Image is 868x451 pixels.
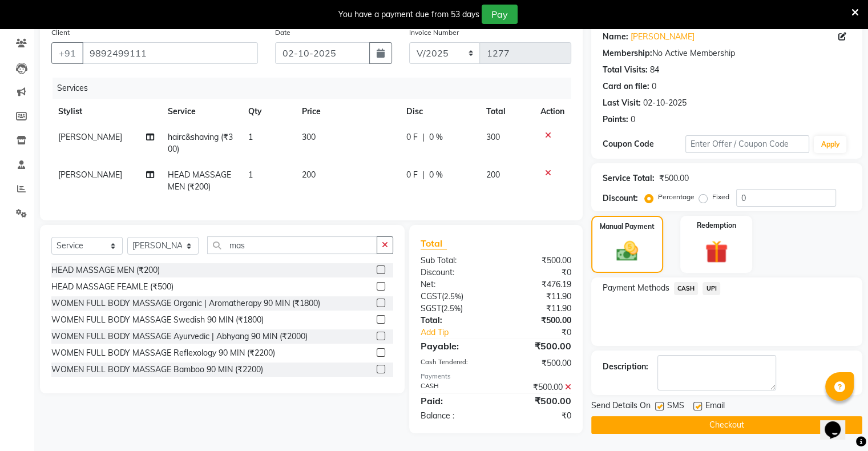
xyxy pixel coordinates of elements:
img: _gift.svg [698,237,735,266]
div: Card on file: [603,80,649,92]
div: ₹500.00 [496,339,580,353]
div: Sub Total: [412,255,496,267]
div: Total: [412,315,496,327]
span: hairc&shaving (₹300) [168,132,233,154]
button: Apply [814,136,846,153]
a: [PERSON_NAME] [631,31,695,43]
div: Payments [421,372,571,381]
div: ₹476.19 [496,279,580,291]
a: Add Tip [412,327,510,339]
div: Payable: [412,339,496,353]
div: Service Total: [603,172,655,184]
span: | [422,169,425,181]
span: 0 F [406,131,418,143]
div: ₹0 [496,410,580,422]
span: CGST [421,291,442,301]
th: Price [295,99,399,124]
div: Paid: [412,394,496,408]
div: ₹500.00 [496,381,580,393]
div: ₹500.00 [496,357,580,369]
label: Redemption [697,220,736,231]
div: Discount: [412,267,496,279]
span: SGST [421,303,441,313]
div: ₹11.90 [496,291,580,303]
th: Total [479,99,534,124]
div: 02-10-2025 [643,97,687,109]
div: WOMEN FULL BODY MASSAGE Bamboo 90 MIN (₹2200) [51,364,263,376]
div: Coupon Code [603,138,685,150]
div: ₹500.00 [496,394,580,408]
th: Qty [241,99,295,124]
input: Enter Offer / Coupon Code [685,135,810,153]
span: Email [705,400,725,414]
th: Action [534,99,571,124]
button: Pay [482,5,518,24]
div: ₹500.00 [659,172,689,184]
span: [PERSON_NAME] [58,132,122,142]
div: ₹500.00 [496,255,580,267]
div: 84 [650,64,659,76]
span: UPI [703,282,720,295]
span: SMS [667,400,684,414]
div: You have a payment due from 53 days [338,9,479,21]
iframe: chat widget [820,405,857,440]
span: 0 % [429,131,443,143]
div: 0 [631,114,635,126]
span: 200 [302,170,316,180]
div: ₹0 [510,327,579,339]
div: WOMEN FULL BODY MASSAGE Organic | Aromatherapy 90 MIN (₹1800) [51,297,320,309]
span: 300 [486,132,500,142]
div: Net: [412,279,496,291]
label: Date [275,27,290,38]
div: 0 [652,80,656,92]
img: _cash.svg [609,239,645,264]
label: Client [51,27,70,38]
span: HEAD MASSAGE MEN (₹200) [168,170,231,192]
div: Services [53,78,580,99]
th: Stylist [51,99,161,124]
th: Service [161,99,241,124]
span: 2.5% [443,304,461,313]
span: | [422,131,425,143]
span: CASH [674,282,699,295]
span: 2.5% [444,292,461,301]
div: Name: [603,31,628,43]
div: No Active Membership [603,47,851,59]
div: Points: [603,114,628,126]
span: 1 [248,170,253,180]
div: HEAD MASSAGE FEAMLE (₹500) [51,281,173,293]
span: 0 F [406,169,418,181]
span: Total [421,237,447,249]
span: 300 [302,132,316,142]
label: Invoice Number [409,27,459,38]
input: Search by Name/Mobile/Email/Code [82,42,258,64]
div: WOMEN FULL BODY MASSAGE Reflexology 90 MIN (₹2200) [51,347,275,359]
div: Membership: [603,47,652,59]
div: Cash Tendered: [412,357,496,369]
div: HEAD MASSAGE MEN (₹200) [51,264,160,276]
span: 0 % [429,169,443,181]
div: ₹0 [496,267,580,279]
div: Last Visit: [603,97,641,109]
div: ₹11.90 [496,303,580,315]
button: Checkout [591,416,862,434]
div: Total Visits: [603,64,648,76]
div: ₹500.00 [496,315,580,327]
div: ( ) [412,303,496,315]
input: Search or Scan [207,236,377,254]
div: WOMEN FULL BODY MASSAGE Ayurvedic | Abhyang 90 MIN (₹2000) [51,331,308,343]
div: Discount: [603,192,638,204]
span: [PERSON_NAME] [58,170,122,180]
label: Percentage [658,192,695,202]
button: +91 [51,42,83,64]
div: Balance : [412,410,496,422]
div: WOMEN FULL BODY MASSAGE Swedish 90 MIN (₹1800) [51,314,264,326]
div: Description: [603,361,648,373]
span: Payment Methods [603,282,669,294]
th: Disc [399,99,479,124]
div: ( ) [412,291,496,303]
span: 200 [486,170,500,180]
label: Manual Payment [600,222,655,232]
span: Send Details On [591,400,651,414]
label: Fixed [712,192,729,202]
